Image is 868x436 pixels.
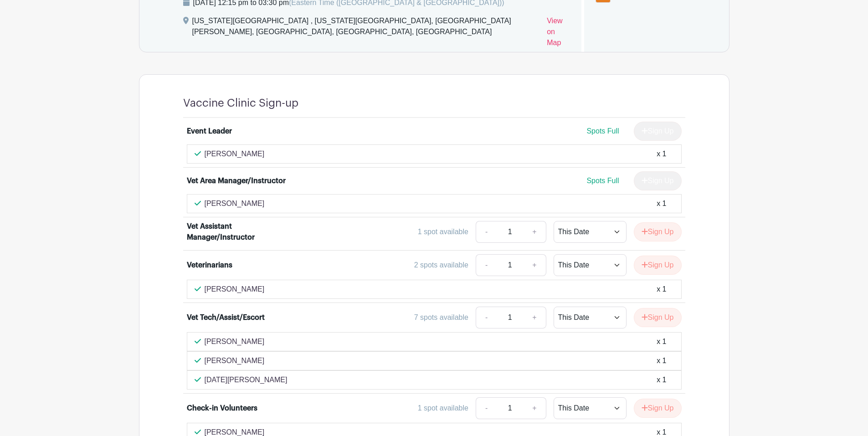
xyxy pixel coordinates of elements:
button: Sign Up [634,399,682,418]
a: - [476,254,497,276]
p: [DATE][PERSON_NAME] [205,374,288,385]
div: 2 spots available [414,260,468,271]
a: + [523,307,546,328]
p: [PERSON_NAME] [205,149,265,159]
button: Sign Up [634,256,682,275]
div: x 1 [657,149,666,159]
a: + [523,221,546,243]
div: [US_STATE][GEOGRAPHIC_DATA] , [US_STATE][GEOGRAPHIC_DATA], [GEOGRAPHIC_DATA][PERSON_NAME], [GEOGR... [192,15,540,52]
h4: Vaccine Clinic Sign-up [183,97,298,110]
span: Spots Full [586,127,619,135]
button: Sign Up [634,222,682,241]
div: 1 spot available [418,226,468,237]
div: x 1 [657,336,666,347]
a: - [476,397,497,419]
p: [PERSON_NAME] [205,198,265,209]
div: x 1 [657,284,666,295]
div: Vet Assistant Manager/Instructor [187,221,300,243]
p: [PERSON_NAME] [205,284,265,295]
div: x 1 [657,355,666,366]
div: Vet Area Manager/Instructor [187,175,286,186]
div: Veterinarians [187,260,232,271]
div: 1 spot available [418,403,468,414]
div: Check-in Volunteers [187,403,257,414]
p: [PERSON_NAME] [205,336,265,347]
div: x 1 [657,198,666,209]
a: - [476,307,497,328]
div: Event Leader [187,126,232,137]
a: + [523,254,546,276]
div: Vet Tech/Assist/Escort [187,312,265,323]
div: 7 spots available [414,312,468,323]
p: [PERSON_NAME] [205,355,265,366]
div: x 1 [657,374,666,385]
a: + [523,397,546,419]
button: Sign Up [634,308,682,327]
a: View on Map [547,15,570,52]
span: Spots Full [586,177,619,185]
a: - [476,221,497,243]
